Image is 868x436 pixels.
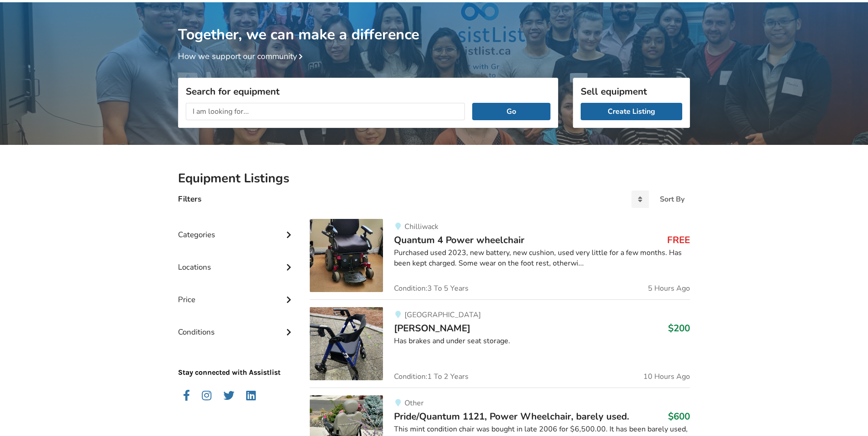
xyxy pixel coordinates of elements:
[472,103,550,120] button: Go
[178,309,295,341] div: Conditions
[178,170,690,186] h2: Equipment Listings
[394,410,629,423] span: Pride/Quantum 1121, Power Wheelchair, barely used.
[186,85,550,97] h3: Search for equipment
[668,322,690,334] h3: $200
[394,336,690,346] div: Has brakes and under seat storage.
[394,248,690,269] div: Purchased used 2023, new battery, new cushion, used very little for a few months. Has been kept c...
[660,196,685,203] div: Sort By
[178,342,295,378] p: Stay connected with Assistlist
[394,373,469,380] span: Condition: 1 To 2 Years
[310,307,383,380] img: mobility-walker
[178,244,295,276] div: Locations
[178,194,201,204] h4: Filters
[178,51,306,62] a: How we support our community
[581,85,682,97] h3: Sell equipment
[581,103,682,120] a: Create Listing
[178,212,295,244] div: Categories
[668,410,690,422] h3: $600
[404,222,438,232] span: Chilliwack
[404,398,424,408] span: Other
[394,322,470,335] span: [PERSON_NAME]
[310,219,690,299] a: mobility-quantum 4 power wheelchairChilliwackQuantum 4 Power wheelchairFREEPurchased used 2023, n...
[310,299,690,388] a: mobility-walker[GEOGRAPHIC_DATA][PERSON_NAME]$200Has brakes and under seat storage.Condition:1 To...
[178,2,690,44] h1: Together, we can make a difference
[643,373,690,380] span: 10 Hours Ago
[667,234,690,246] h3: FREE
[178,276,295,309] div: Price
[404,310,481,320] span: [GEOGRAPHIC_DATA]
[394,234,524,246] span: Quantum 4 Power wheelchair
[394,285,469,292] span: Condition: 3 To 5 Years
[648,285,690,292] span: 5 Hours Ago
[310,219,383,292] img: mobility-quantum 4 power wheelchair
[186,103,465,120] input: I am looking for...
